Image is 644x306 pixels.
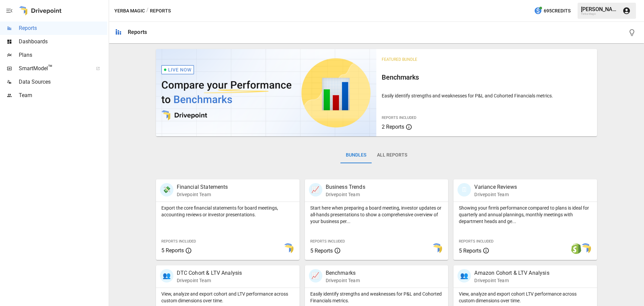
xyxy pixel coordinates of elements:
[19,78,107,86] span: Data Sources
[310,291,443,304] p: Easily identify strengths and weaknesses for P&L and Cohorted Financials metrics.
[177,191,228,198] p: Drivepoint Team
[146,7,149,15] div: /
[19,91,107,99] span: Team
[474,183,517,191] p: Variance Reviews
[544,7,571,15] span: 695 Credits
[161,205,294,218] p: Export the core financial statements for board meetings, accounting reviews or investor presentat...
[581,6,619,12] div: [PERSON_NAME]
[128,29,147,35] div: Reports
[156,49,377,136] img: video thumbnail
[310,239,345,244] span: Reports Included
[19,51,107,59] span: Plans
[474,277,549,284] p: Drivepoint Team
[326,269,360,277] p: Benchmarks
[382,116,416,120] span: Reports Included
[326,191,365,198] p: Drivepoint Team
[48,63,53,72] span: ™
[459,205,592,225] p: Showing your firm's performance compared to plans is ideal for quarterly and annual plannings, mo...
[310,205,443,225] p: Start here when preparing a board meeting, investor updates or all-hands presentations to show a ...
[531,5,573,17] button: 695Credits
[459,239,493,244] span: Reports Included
[458,183,471,196] div: 🗓
[580,243,591,254] img: smart model
[571,243,582,254] img: shopify
[340,147,372,163] button: Bundles
[177,277,242,284] p: Drivepoint Team
[431,243,442,254] img: smart model
[474,269,549,277] p: Amazon Cohort & LTV Analysis
[310,248,333,254] span: 5 Reports
[19,64,89,73] span: SmartModel
[326,183,365,191] p: Business Trends
[459,291,592,304] p: View, analyze and export cohort LTV performance across custom dimensions over time.
[160,183,173,196] div: 💸
[474,191,517,198] p: Drivepoint Team
[581,12,619,15] div: Yerba Magic
[382,57,417,62] span: Featured Bundle
[372,147,413,163] button: All Reports
[382,92,592,99] p: Easily identify strengths and weaknesses for P&L and Cohorted Financials metrics.
[326,277,360,284] p: Drivepoint Team
[458,269,471,282] div: 👥
[382,72,592,83] h6: Benchmarks
[19,24,107,32] span: Reports
[161,247,184,254] span: 5 Reports
[283,243,293,254] img: smart model
[114,7,145,15] button: Yerba Magic
[161,291,294,304] p: View, analyze and export cohort and LTV performance across custom dimensions over time.
[19,38,107,46] span: Dashboards
[161,239,196,244] span: Reports Included
[160,269,173,282] div: 👥
[309,269,322,282] div: 📈
[309,183,322,196] div: 📈
[459,248,481,254] span: 5 Reports
[177,183,228,191] p: Financial Statements
[177,269,242,277] p: DTC Cohort & LTV Analysis
[382,124,404,130] span: 2 Reports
